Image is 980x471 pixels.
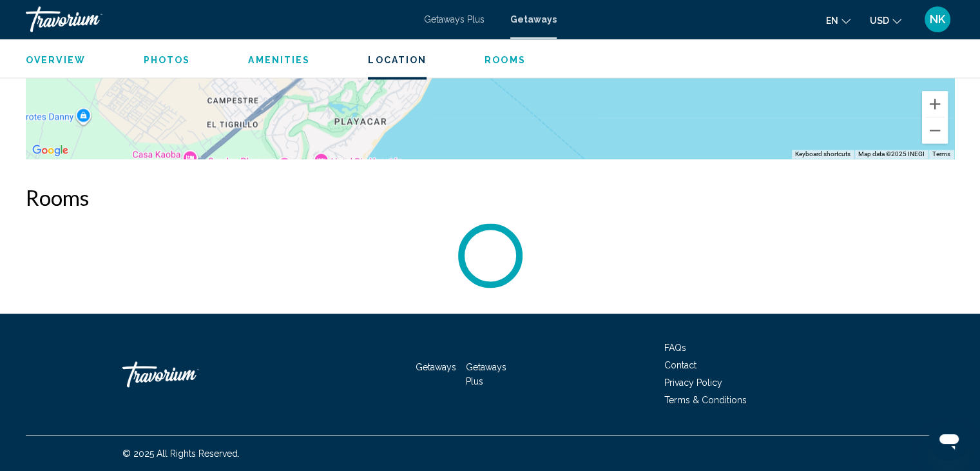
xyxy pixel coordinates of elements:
[510,14,557,25] a: Getaways
[870,11,901,30] button: Change currency
[922,91,948,117] button: Zoom in
[26,185,954,210] h2: Rooms
[826,15,838,26] span: en
[122,355,251,394] a: Travorium
[424,14,485,25] a: Getaways Plus
[485,55,526,65] span: Rooms
[921,6,954,33] button: User Menu
[932,150,950,157] a: Terms
[144,55,191,65] span: Photos
[122,448,240,459] span: © 2025 All Rights Reserved.
[248,55,310,65] span: Amenities
[466,362,506,386] a: Getaways Plus
[858,150,925,157] span: Map data ©2025 INEGI
[664,343,686,353] a: FAQs
[485,54,526,66] button: Rooms
[416,362,456,372] a: Getaways
[29,142,72,159] a: Open this area in Google Maps (opens a new window)
[26,54,86,66] button: Overview
[922,117,948,143] button: Zoom out
[144,54,191,66] button: Photos
[248,54,310,66] button: Amenities
[664,377,722,388] a: Privacy Policy
[26,6,411,32] a: Travorium
[26,55,86,65] span: Overview
[826,11,850,30] button: Change language
[930,13,945,26] span: NK
[928,419,970,461] iframe: Button to launch messaging window
[368,55,427,65] span: Location
[29,142,72,159] img: Google
[795,150,850,159] button: Keyboard shortcuts
[664,360,697,370] a: Contact
[664,395,747,405] a: Terms & Conditions
[870,15,889,26] span: USD
[368,54,427,66] button: Location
